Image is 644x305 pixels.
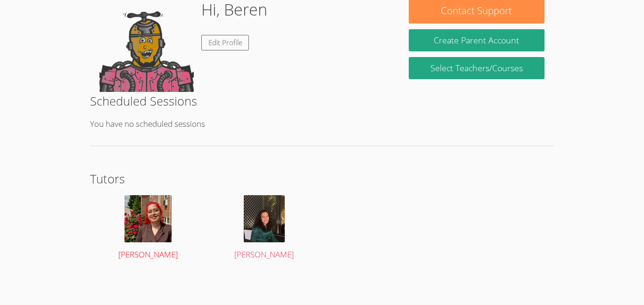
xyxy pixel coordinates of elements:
[201,35,249,50] a: Edit Profile
[90,170,554,188] h2: Tutors
[234,249,294,260] span: [PERSON_NAME]
[124,195,172,242] img: IMG_2886.jpg
[409,57,545,79] a: Select Teachers/Courses
[244,195,285,242] img: avatar.png
[90,117,554,131] p: You have no scheduled sessions
[118,249,178,260] span: [PERSON_NAME]
[90,92,554,110] h2: Scheduled Sessions
[99,195,197,262] a: [PERSON_NAME]
[215,195,313,262] a: [PERSON_NAME]
[409,29,545,51] button: Create Parent Account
